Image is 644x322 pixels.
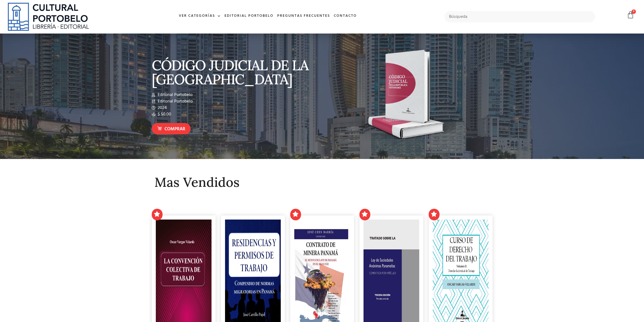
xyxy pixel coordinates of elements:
h2: Mas Vendidos [154,175,490,190]
input: Búsqueda [444,11,595,22]
span: $ 50.00 [156,111,171,118]
p: CÓDIGO JUDICIAL DE LA [GEOGRAPHIC_DATA] [152,58,319,86]
a: Comprar [152,123,191,135]
span: Comprar [164,126,185,133]
span: Editorial Portobelo [156,98,193,105]
a: 0 [627,11,634,19]
span: 2024 [156,105,167,111]
a: Editorial Portobelo [223,10,275,22]
span: Editorial Portobelo [156,92,193,98]
a: Contacto [332,10,359,22]
span: 0 [632,9,636,14]
a: Preguntas frecuentes [275,10,332,22]
a: Ver Categorías [177,10,223,22]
